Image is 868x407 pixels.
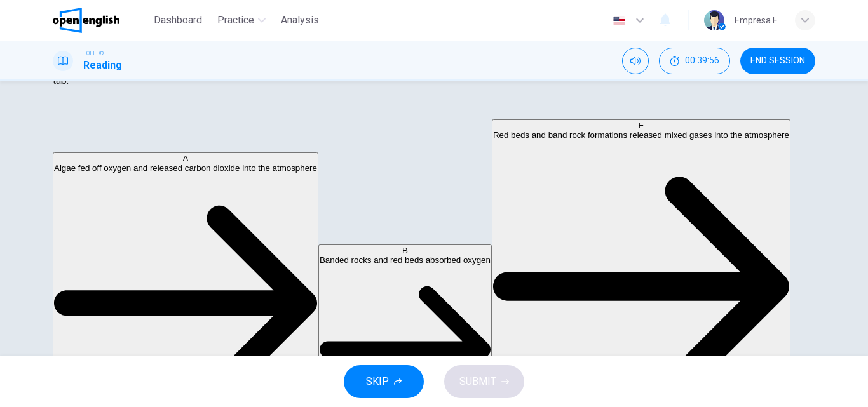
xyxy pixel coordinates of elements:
[53,8,149,33] a: OpenEnglish logo
[281,13,319,28] span: Analysis
[493,130,789,140] span: Red beds and band rock formations released mixed gases into the atmosphere
[659,48,730,74] button: 00:39:56
[366,373,389,390] span: SKIP
[735,13,780,28] div: Empresa E.
[53,88,815,119] div: Choose test type tabs
[54,163,317,173] span: Algae fed off oxygen and released carbon dioxide into the atmosphere
[704,10,724,30] img: Profile picture
[740,48,815,74] button: END SESSION
[493,121,789,130] div: E
[622,48,649,74] div: Mute
[276,9,324,32] button: Analysis
[685,56,719,66] span: 00:39:56
[53,8,119,33] img: OpenEnglish logo
[320,246,491,255] div: B
[344,365,424,398] button: SKIP
[83,58,122,73] h1: Reading
[54,154,317,163] div: A
[217,13,254,28] span: Practice
[659,48,730,74] div: Hide
[149,9,207,32] button: Dashboard
[611,16,627,25] img: en
[83,49,104,58] span: TOEFL®
[320,255,491,265] span: Banded rocks and red beds absorbed oxygen
[212,9,271,32] button: Practice
[750,56,805,66] span: END SESSION
[154,13,202,28] span: Dashboard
